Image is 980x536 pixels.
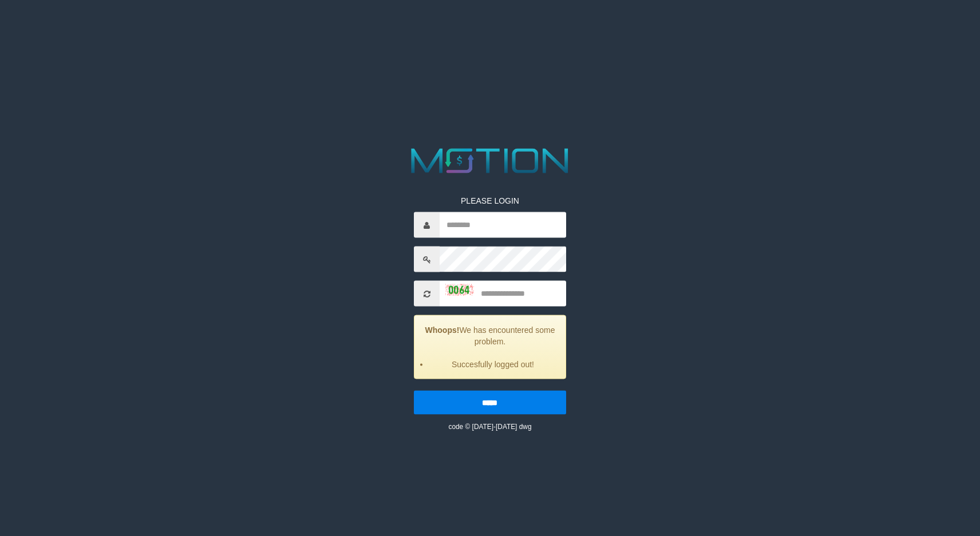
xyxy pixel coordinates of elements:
[414,315,566,379] div: We has encountered some problem.
[448,423,531,431] small: code © [DATE]-[DATE] dwg
[445,284,474,296] img: captcha
[414,195,566,207] p: PLEASE LOGIN
[429,359,556,370] li: Succesfully logged out!
[425,325,460,335] strong: Whoops!
[404,144,576,178] img: MOTION_logo.png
